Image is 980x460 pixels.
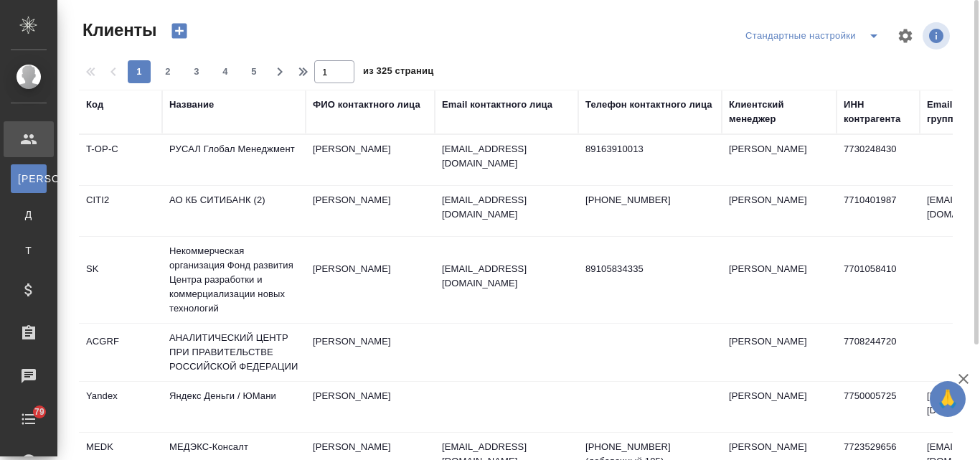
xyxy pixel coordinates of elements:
td: [PERSON_NAME] [722,327,837,377]
a: [PERSON_NAME] [11,164,47,193]
div: split button [742,24,888,47]
a: Д [11,200,47,229]
td: [PERSON_NAME] [306,186,435,236]
span: 3 [185,65,208,79]
span: Настроить таблицу [888,19,923,53]
span: из 325 страниц [363,62,433,83]
p: 89163910013 [585,142,715,156]
span: Клиенты [79,19,156,42]
div: Email контактного лица [442,98,552,112]
td: [PERSON_NAME] [306,327,435,377]
td: [PERSON_NAME] [306,135,435,185]
td: 7710401987 [837,186,920,236]
td: Некоммерческая организация Фонд развития Центра разработки и коммерциализации новых технологий [162,237,306,323]
td: 7701058410 [837,255,920,305]
td: SK [79,255,162,305]
p: [PHONE_NUMBER] [585,193,715,207]
td: [PERSON_NAME] [306,382,435,432]
span: 5 [242,65,265,79]
td: [PERSON_NAME] [306,255,435,305]
span: 2 [156,65,179,79]
div: ИНН контрагента [844,98,913,126]
span: 4 [214,65,237,79]
span: 🙏 [936,384,960,414]
td: РУСАЛ Глобал Менеджмент [162,135,306,185]
div: Код [86,98,103,112]
td: [PERSON_NAME] [722,382,837,432]
td: 7730248430 [837,135,920,185]
p: [EMAIL_ADDRESS][DOMAIN_NAME] [442,142,571,171]
td: [PERSON_NAME] [722,186,837,236]
div: Телефон контактного лица [585,98,712,112]
div: Клиентский менеджер [729,98,829,126]
div: Название [169,98,214,112]
p: [EMAIL_ADDRESS][DOMAIN_NAME] [442,262,571,291]
div: ФИО контактного лица [313,98,420,112]
button: 2 [156,60,179,83]
p: 89105834335 [585,262,715,276]
td: CITI2 [79,186,162,236]
td: ACGRF [79,327,162,377]
td: T-OP-C [79,135,162,185]
td: [PERSON_NAME] [722,255,837,305]
td: Яндекс Деньги / ЮМани [162,382,306,432]
span: Д [18,207,39,222]
td: [PERSON_NAME] [722,135,837,185]
button: Создать [162,19,197,43]
td: Yandex [79,382,162,432]
button: 🙏 [930,381,966,417]
span: Посмотреть информацию [923,22,953,50]
td: АО КБ СИТИБАНК (2) [162,186,306,236]
td: 7708244720 [837,327,920,377]
button: 5 [242,60,265,83]
td: АНАЛИТИЧЕСКИЙ ЦЕНТР ПРИ ПРАВИТЕЛЬСТВЕ РОССИЙСКОЙ ФЕДЕРАЦИИ [162,324,306,381]
span: Т [18,243,39,258]
td: 7750005725 [837,382,920,432]
a: Т [11,236,47,265]
span: [PERSON_NAME] [18,172,39,186]
a: 79 [4,401,54,437]
span: 79 [26,405,53,419]
button: 4 [214,60,237,83]
p: [EMAIL_ADDRESS][DOMAIN_NAME] [442,193,571,222]
button: 3 [185,60,208,83]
